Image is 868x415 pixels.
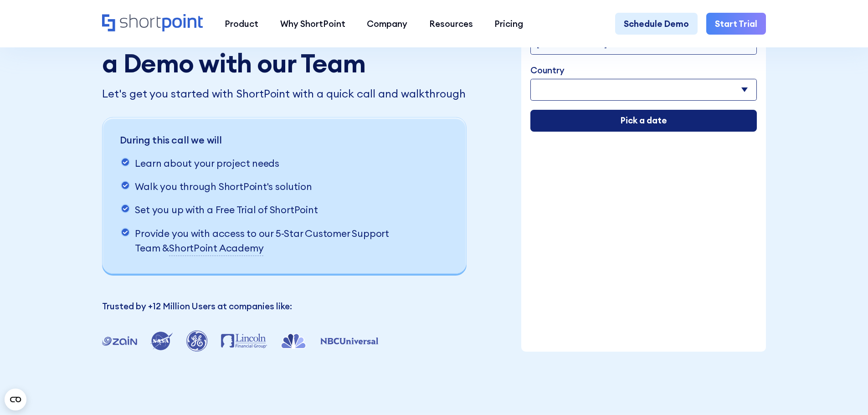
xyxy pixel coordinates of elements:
[169,241,263,256] a: ShortPoint Academy
[494,17,523,31] div: Pricing
[530,110,757,132] input: Pick a date
[615,13,698,35] a: Schedule Demo
[530,18,757,131] form: Demo Form
[120,133,414,148] p: During this call we will
[484,13,534,35] a: Pricing
[280,17,345,31] div: Why ShortPoint
[530,64,757,77] label: Country
[102,14,203,33] a: Home
[214,13,269,35] a: Product
[102,86,469,102] p: Let's get you started with ShortPoint with a quick call and walkthrough
[135,179,312,194] p: Walk you through ShortPoint's solution
[102,300,469,313] p: Trusted by +12 Million Users at companies like:
[135,203,318,217] p: Set you up with a Free Trial of ShortPoint
[135,226,414,256] p: Provide you with access to our 5-Star Customer Support Team &
[704,309,868,415] iframe: Chat Widget
[5,389,26,410] button: Open CMP widget
[356,13,418,35] a: Company
[706,13,766,35] a: Start Trial
[135,156,279,171] p: Learn about your project needs
[418,13,484,35] a: Resources
[102,20,389,77] h1: Pick a Date & Schedule a Demo with our Team
[367,17,407,31] div: Company
[269,13,356,35] a: Why ShortPoint
[429,17,473,31] div: Resources
[225,17,258,31] div: Product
